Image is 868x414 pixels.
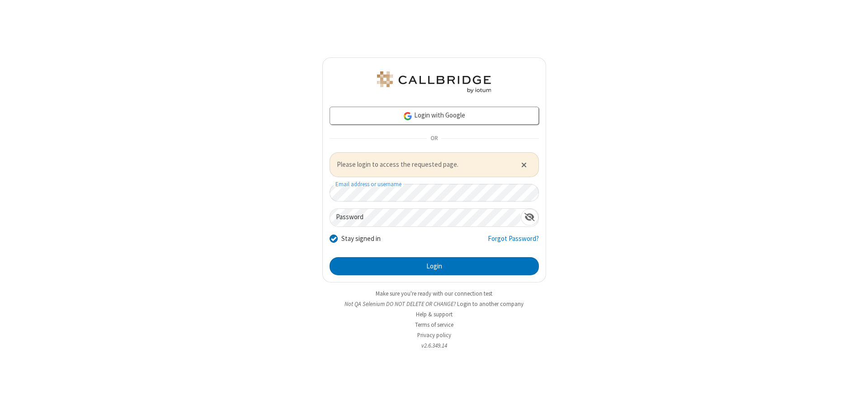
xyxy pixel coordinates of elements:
[330,257,539,275] button: Login
[341,234,381,244] label: Stay signed in
[337,160,510,170] span: Please login to access the requested page.
[375,71,493,93] img: QA Selenium DO NOT DELETE OR CHANGE
[516,158,531,171] button: Close alert
[417,331,451,339] a: Privacy policy
[403,111,413,121] img: google-icon.png
[376,290,492,297] a: Make sure you're ready with our connection test
[416,310,453,318] a: Help & support
[330,184,539,202] input: Email address or username
[322,341,546,350] li: v2.6.349.14
[457,300,524,308] button: Login to another company
[488,234,539,251] a: Forgot Password?
[330,107,539,125] a: Login with Google
[427,132,441,145] span: OR
[330,209,521,226] input: Password
[521,209,538,226] div: Show password
[415,321,453,329] a: Terms of service
[322,300,546,308] li: Not QA Selenium DO NOT DELETE OR CHANGE?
